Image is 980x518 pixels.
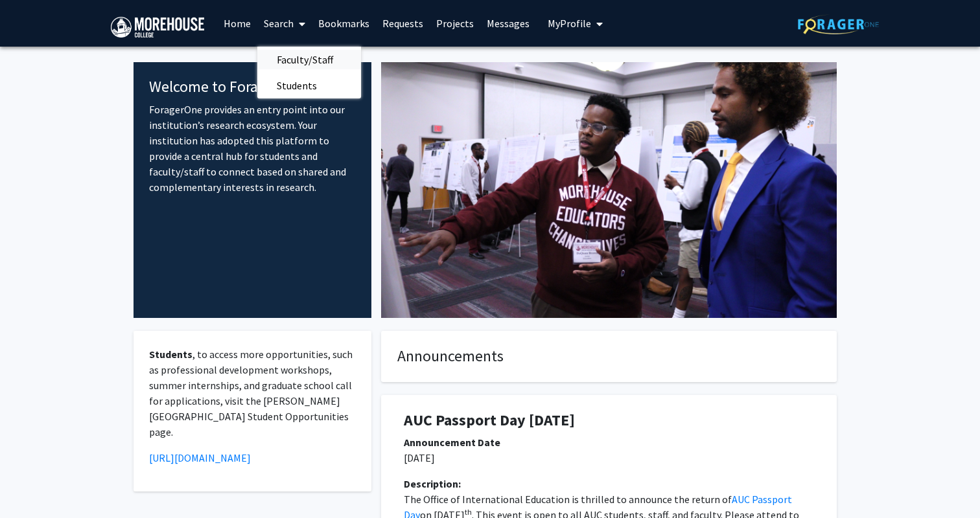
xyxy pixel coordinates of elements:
[149,346,356,440] p: , to access more opportunities, such as professional development workshops, summer internships, a...
[149,348,192,361] strong: Students
[257,76,361,95] a: Students
[381,62,837,318] img: Cover Image
[404,476,814,491] div: Description:
[465,507,472,517] sup: th
[798,14,879,34] img: ForagerOne Logo
[217,1,257,46] a: Home
[404,434,814,450] div: Announcement Date
[257,47,353,73] span: Faculty/Staff
[111,17,204,38] img: Morehouse College Logo
[149,451,251,464] a: [URL][DOMAIN_NAME]
[376,1,430,46] a: Requests
[548,17,591,30] span: My Profile
[149,102,356,195] p: ForagerOne provides an entry point into our institution’s research ecosystem. Your institution ha...
[397,347,821,366] h4: Announcements
[10,460,55,508] iframe: Chat
[404,411,814,430] h1: AUC Passport Day [DATE]
[257,50,361,69] a: Faculty/Staff
[312,1,376,46] a: Bookmarks
[430,1,480,46] a: Projects
[480,1,536,46] a: Messages
[257,73,336,98] span: Students
[257,1,312,46] a: Search
[149,78,356,96] h4: Welcome to ForagerOne
[404,450,814,466] p: [DATE]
